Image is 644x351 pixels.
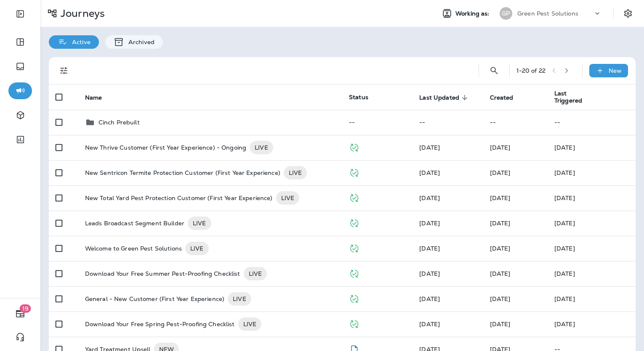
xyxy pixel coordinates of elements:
div: LIVE [284,166,307,179]
td: [DATE] [548,185,636,211]
span: Ethan Lagahid [490,144,511,151]
span: LIVE [238,320,262,328]
td: [DATE] [548,261,636,286]
span: Ethan Lagahid [490,194,511,202]
div: LIVE [250,141,273,154]
button: Expand Sidebar [8,5,32,22]
span: Published [349,219,359,226]
span: LIVE [244,269,267,278]
span: 19 [20,304,31,313]
p: Download Your Free Summer Pest-Proofing Checklist [85,267,240,280]
span: Frank Carreno [490,245,511,252]
div: LIVE [185,242,209,255]
span: Ethan Lagahid [490,169,511,177]
div: LIVE [244,267,267,280]
span: Last Triggered [554,90,592,104]
span: Published [349,143,359,150]
button: Filters [56,62,72,79]
p: Journeys [57,7,105,20]
p: General - New Customer (First Year Experience) [85,292,224,306]
span: Created [490,94,524,101]
td: [DATE] [548,211,636,236]
span: Published [349,168,359,176]
td: -- [548,110,636,135]
td: -- [412,110,483,135]
p: New Sentricon Termite Protection Customer (First Year Experience) [85,166,280,179]
p: Archived [124,39,154,45]
span: Lead ads to Cinch - ZAP [419,320,440,328]
td: [DATE] [548,135,636,160]
span: LIVE [228,295,251,303]
span: LIVE [185,244,209,253]
td: -- [342,110,412,135]
button: 19 [8,305,32,322]
span: Last Updated [419,94,470,101]
span: Status [349,93,368,101]
td: [DATE] [548,160,636,185]
span: Name [85,94,113,101]
span: Working as: [455,10,491,17]
p: Download Your Free Spring Pest-Proofing Checklist [85,317,235,331]
p: Welcome to Green Pest Solutions [85,242,182,255]
span: Jason Munk [419,295,440,303]
span: Published [349,269,359,277]
span: Ethan Lagahid [419,194,440,202]
span: Created [490,94,514,101]
span: LIVE [276,194,300,202]
span: Name [85,94,102,101]
span: Ethan Lagahid [490,270,511,277]
span: Frank Carreno [490,219,511,227]
span: LIVE [284,169,307,177]
span: Ethan Lagahid [419,270,440,277]
span: LIVE [188,219,211,227]
span: Last Triggered [554,90,603,104]
div: LIVE [188,216,211,230]
td: [DATE] [548,286,636,311]
span: Published [349,244,359,251]
span: LIVE [250,143,273,152]
p: New Total Yard Pest Protection Customer (First Year Experience) [85,191,273,205]
td: [DATE] [548,311,636,337]
p: Green Pest Solutions [517,10,578,17]
span: Published [349,294,359,302]
div: 1 - 20 of 22 [516,67,546,74]
span: Published [349,193,359,201]
td: -- [483,110,548,135]
p: New [609,67,622,74]
button: Settings [620,6,636,21]
span: Frank Carreno [419,245,440,252]
div: LIVE [228,292,251,306]
span: Frank Carreno [419,219,440,227]
td: [DATE] [548,236,636,261]
p: Active [68,39,90,45]
span: Ethan Lagahid [419,169,440,177]
div: LIVE [276,191,300,205]
span: Last Updated [419,94,459,101]
div: LIVE [238,317,262,331]
div: GP [500,7,512,20]
span: Jason Munk [490,320,511,328]
button: Search Journeys [486,62,503,79]
p: Leads Broadcast Segment Builder [85,216,184,230]
p: New Thrive Customer (First Year Experience) - Ongoing [85,141,246,154]
span: Ethan Lagahid [490,295,511,303]
span: Published [349,319,359,327]
p: Cinch Prebuilt [98,119,140,126]
span: Jason Munk [419,144,440,151]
